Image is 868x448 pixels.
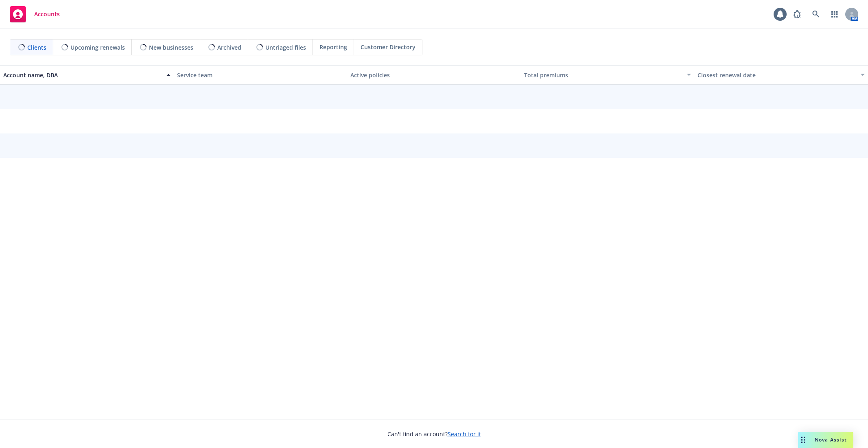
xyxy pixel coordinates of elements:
span: New businesses [149,43,193,52]
a: Switch app [826,6,843,22]
button: Service team [174,65,348,85]
span: Upcoming renewals [70,43,125,52]
button: Total premiums [521,65,695,85]
button: Active policies [347,65,521,85]
span: Accounts [34,11,60,17]
span: Can't find an account? [387,430,481,438]
button: Closest renewal date [694,65,868,85]
div: Service team [177,71,344,79]
a: Search [808,6,824,22]
a: Search for it [448,430,481,438]
span: Untriaged files [265,43,306,52]
div: Total premiums [524,71,682,79]
a: Report a Bug [789,6,805,22]
div: Account name, DBA [3,71,162,79]
span: Reporting [319,43,347,51]
span: Nova Assist [815,436,847,443]
div: Active policies [350,71,518,79]
button: Nova Assist [798,432,853,448]
div: Drag to move [798,432,808,448]
div: Closest renewal date [697,71,856,79]
span: Customer Directory [361,43,415,51]
a: Accounts [7,3,63,26]
span: Clients [27,43,46,52]
span: Archived [217,43,241,52]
